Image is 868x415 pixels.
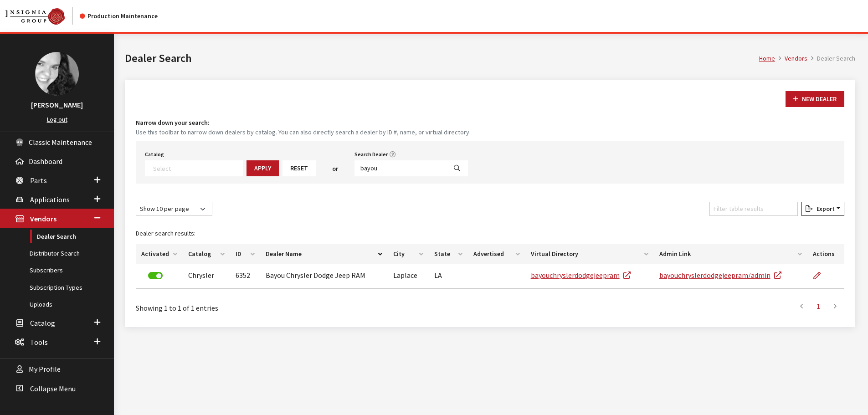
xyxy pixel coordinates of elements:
li: Dealer Search [807,54,855,63]
th: Actions [807,244,844,264]
caption: Dealer search results: [136,223,844,244]
span: Applications [30,195,70,204]
label: Deactivate Dealer [148,272,163,279]
td: LA [429,264,468,289]
button: New Dealer [786,91,844,107]
th: City: activate to sort column ascending [388,244,429,264]
li: Vendors [775,54,807,63]
button: Reset [282,160,316,176]
input: Search [354,160,447,176]
th: Dealer Name: activate to sort column descending [260,244,388,264]
th: ID: activate to sort column ascending [230,244,260,264]
span: Select [145,160,243,176]
a: bayouchryslerdodgejeepram [531,271,631,280]
textarea: Search [153,164,242,172]
th: Advertised: activate to sort column ascending [468,244,525,264]
button: Apply [247,160,279,176]
td: Chrysler [183,264,230,289]
small: Use this toolbar to narrow down dealers by catalog. You can also directly search a dealer by ID #... [136,128,844,137]
th: Activated: activate to sort column ascending [136,244,183,264]
a: 1 [810,297,827,315]
td: 6352 [230,264,260,289]
span: Dashboard [29,157,62,166]
button: Export [801,202,844,216]
div: Production Maintenance [80,11,158,21]
h3: [PERSON_NAME] [9,99,105,110]
span: Parts [30,176,47,185]
label: Catalog [145,150,164,159]
th: Virtual Directory: activate to sort column ascending [525,244,654,264]
span: Collapse Menu [30,384,76,393]
a: Home [759,54,775,62]
span: Vendors [30,215,56,224]
h1: Dealer Search [125,50,759,67]
label: Search Dealer [354,150,388,159]
input: Filter table results [709,202,798,216]
td: Laplace [388,264,429,289]
img: Catalog Maintenance [5,8,65,25]
th: Catalog: activate to sort column ascending [183,244,230,264]
button: Search [446,160,468,176]
span: My Profile [29,365,61,374]
th: State: activate to sort column ascending [429,244,468,264]
img: Khrystal Dorton [35,52,79,96]
a: bayouchryslerdodgejeepram/admin [659,271,781,280]
span: or [332,164,338,174]
span: Classic Maintenance [29,138,92,147]
span: Catalog [30,318,55,328]
a: Edit Dealer [813,264,828,287]
a: Insignia Group logo [5,7,80,25]
h4: Narrow down your search: [136,118,844,128]
div: Showing 1 to 1 of 1 entries [136,296,425,313]
span: Tools [30,338,48,347]
th: Admin Link: activate to sort column ascending [654,244,808,264]
span: Export [813,205,835,213]
td: Bayou Chrysler Dodge Jeep RAM [260,264,388,289]
a: Log out [47,115,67,123]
